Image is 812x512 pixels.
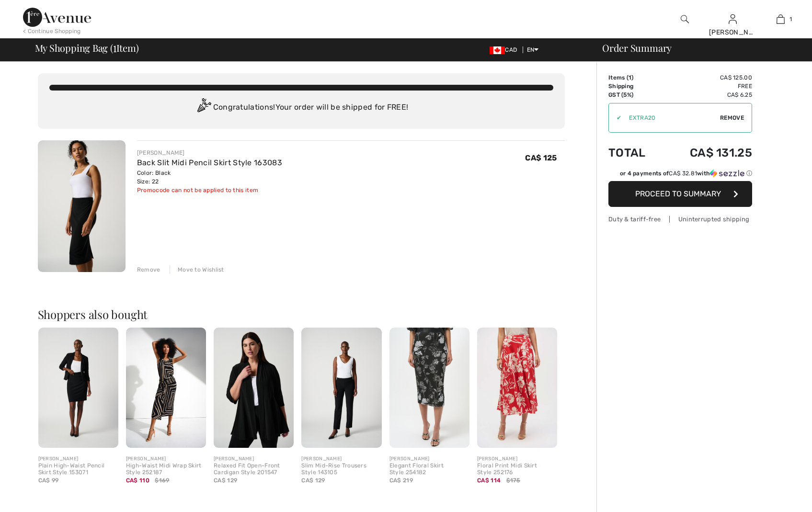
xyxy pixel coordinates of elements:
div: Relaxed Fit Open-Front Cardigan Style 201547 [214,463,294,476]
div: Plain High-Waist Pencil Skirt Style 153071 [38,463,118,476]
div: [PERSON_NAME] [301,455,381,463]
a: Back Slit Midi Pencil Skirt Style 163083 [137,158,282,167]
div: [PERSON_NAME] [38,455,118,463]
span: CAD [490,46,521,53]
img: Slim Mid-Rise Trousers Style 143105 [301,328,381,448]
img: Floral Print Midi Skirt Style 252176 [477,328,557,448]
img: My Bag [777,13,785,25]
div: Remove [137,265,160,274]
img: Back Slit Midi Pencil Skirt Style 163083 [38,140,126,272]
span: CA$ 219 [389,477,413,484]
input: Promo code [621,103,720,132]
img: Sezzle [710,169,744,178]
h2: Shoppers also bought [38,308,565,320]
div: High-Waist Midi Wrap Skirt Style 252187 [126,463,206,476]
div: Duty & tariff-free | Uninterrupted shipping [608,215,752,224]
img: Congratulation2.svg [194,98,213,117]
span: 1 [113,41,116,53]
img: Elegant Floral Skirt Style 254182 [389,328,469,448]
div: Promocode can not be applied to this item [137,186,282,194]
span: CA$ 32.81 [669,170,697,177]
span: CA$ 110 [126,477,149,484]
span: 1 [789,15,792,23]
a: Sign In [729,14,737,23]
div: Floral Print Midi Skirt Style 252176 [477,463,557,476]
div: [PERSON_NAME] [126,455,206,463]
span: CA$ 125 [525,153,557,162]
div: [PERSON_NAME] [477,455,557,463]
span: CA$ 99 [38,477,59,484]
td: Items ( ) [608,73,662,82]
td: CA$ 125.00 [662,73,752,82]
div: Slim Mid-Rise Trousers Style 143105 [301,463,381,476]
div: [PERSON_NAME] [389,455,469,463]
div: Elegant Floral Skirt Style 254182 [389,463,469,476]
span: 1 [629,74,631,81]
span: $175 [506,476,520,485]
a: 1 [757,13,804,25]
img: search the website [681,13,689,25]
div: [PERSON_NAME] [137,148,282,157]
div: ✔ [609,114,621,122]
span: CA$ 114 [477,477,501,484]
img: Canadian Dollar [490,46,505,54]
div: Order Summary [591,43,806,53]
img: Relaxed Fit Open-Front Cardigan Style 201547 [214,328,294,448]
span: Proceed to Summary [635,189,721,198]
img: 1ère Avenue [23,8,91,27]
div: or 4 payments of with [620,169,752,178]
td: CA$ 6.25 [662,91,752,99]
td: GST (5%) [608,91,662,99]
img: Plain High-Waist Pencil Skirt Style 153071 [38,328,118,448]
span: CA$ 129 [301,477,325,484]
td: Free [662,82,752,91]
div: or 4 payments ofCA$ 32.81withSezzle Click to learn more about Sezzle [608,169,752,181]
div: [PERSON_NAME] [214,455,294,463]
td: CA$ 131.25 [662,137,752,169]
img: High-Waist Midi Wrap Skirt Style 252187 [126,328,206,448]
span: CA$ 129 [214,477,237,484]
button: Proceed to Summary [608,181,752,207]
span: My Shopping Bag ( Item) [35,43,139,53]
span: $169 [155,476,169,485]
div: Move to Wishlist [170,265,224,274]
img: My Info [729,13,737,25]
div: Congratulations! Your order will be shipped for FREE! [49,98,553,117]
span: EN [527,46,539,53]
div: Color: Black Size: 22 [137,169,282,186]
div: < Continue Shopping [23,27,81,35]
span: Remove [720,114,744,122]
div: [PERSON_NAME] [709,27,756,37]
td: Shipping [608,82,662,91]
td: Total [608,137,662,169]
